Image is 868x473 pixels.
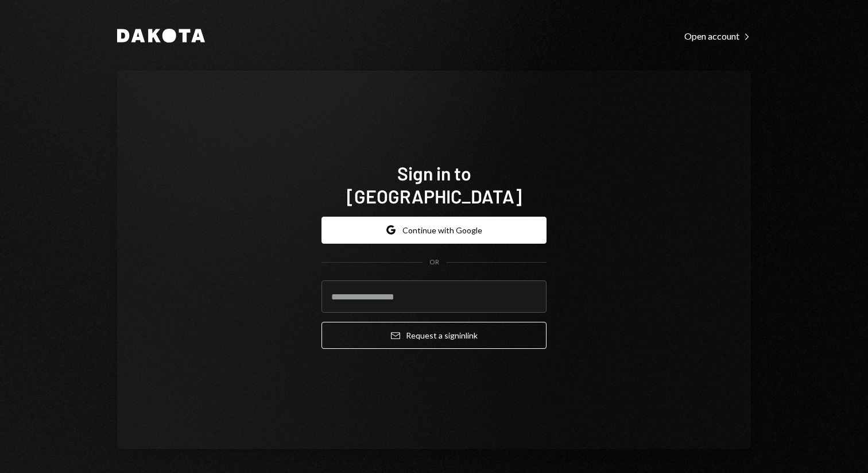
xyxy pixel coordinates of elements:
h1: Sign in to [GEOGRAPHIC_DATA] [321,161,547,207]
div: Open account [684,30,751,42]
button: Request a signinlink [321,322,547,349]
button: Continue with Google [321,217,547,244]
div: OR [429,257,439,267]
a: Open account [684,29,751,42]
